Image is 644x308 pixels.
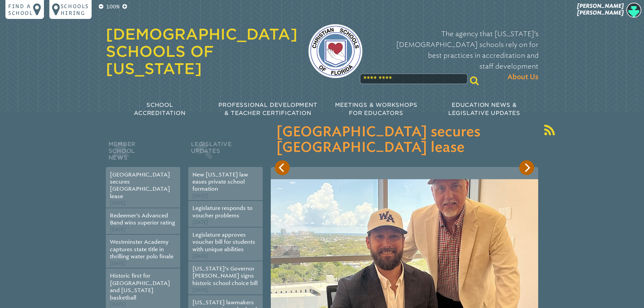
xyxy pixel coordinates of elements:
img: csf-logo-web-colors.png [308,24,362,78]
span: [DATE] [110,302,126,307]
button: Previous [275,160,290,175]
span: Meetings & Workshops for Educators [335,102,418,116]
span: [DATE] [110,200,126,206]
span: Education News & Legislative Updates [448,102,520,116]
a: Legislature approves voucher bill for students with unique abilities [192,232,255,253]
span: [PERSON_NAME] [PERSON_NAME] [577,3,624,16]
h2: Legislative Updates [188,139,263,167]
a: [DEMOGRAPHIC_DATA] Schools of [US_STATE] [106,25,297,77]
img: 70e788d801e2f5d8a5b56575c2083110 [626,3,641,18]
a: Westminster Academy captures state title in thrilling water polo finale [110,239,173,260]
span: [DATE] [192,287,208,293]
button: Next [519,160,534,175]
span: [DATE] [110,227,126,233]
h3: [GEOGRAPHIC_DATA] secures [GEOGRAPHIC_DATA] lease [276,124,533,156]
h2: Member School News [106,139,180,167]
a: [US_STATE]’s Governor [PERSON_NAME] signs historic school choice bill [192,265,258,286]
p: The agency that [US_STATE]’s [DEMOGRAPHIC_DATA] schools rely on for best practices in accreditati... [373,28,539,82]
span: [DATE] [192,193,208,199]
a: Redeemer’s Advanced Band wins superior rating [110,212,175,226]
span: Professional Development & Teacher Certification [218,102,317,116]
span: About Us [507,72,539,82]
span: [DATE] [192,219,208,225]
p: 100% [105,3,121,11]
a: [GEOGRAPHIC_DATA] secures [GEOGRAPHIC_DATA] lease [110,171,170,199]
p: Schools Hiring [61,3,89,16]
a: Historic first for [GEOGRAPHIC_DATA] and [US_STATE] basketball [110,273,170,301]
span: [DATE] [110,261,126,266]
span: School Accreditation [134,102,185,116]
a: Legislature responds to voucher problems [192,205,253,218]
p: Find a school [8,3,33,16]
span: [DATE] [192,253,208,259]
a: New [US_STATE] law eases private school formation [192,171,248,192]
